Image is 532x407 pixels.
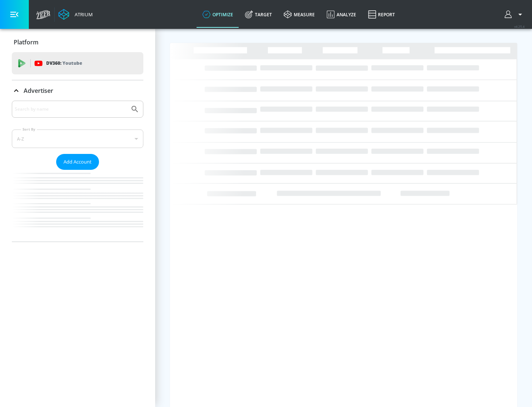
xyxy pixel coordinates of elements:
div: Advertiser [12,80,143,101]
a: Report [362,1,401,28]
a: Analyze [321,1,362,28]
label: Sort By [21,127,37,132]
div: Platform [12,32,143,53]
p: Advertiser [24,87,53,95]
div: Advertiser [12,101,143,242]
div: A-Z [12,129,143,148]
a: optimize [197,1,239,28]
p: Youtube [62,59,82,67]
div: Atrium [72,11,93,18]
a: Atrium [58,9,93,20]
span: v 4.25.4 [514,24,525,28]
div: DV360: Youtube [12,52,143,74]
p: Platform [14,38,38,46]
button: Add Account [56,154,99,170]
a: Target [239,1,278,28]
p: DV360: [46,59,82,67]
span: Add Account [64,158,92,166]
nav: list of Advertiser [12,170,143,242]
input: Search by name [15,104,127,114]
a: measure [278,1,321,28]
